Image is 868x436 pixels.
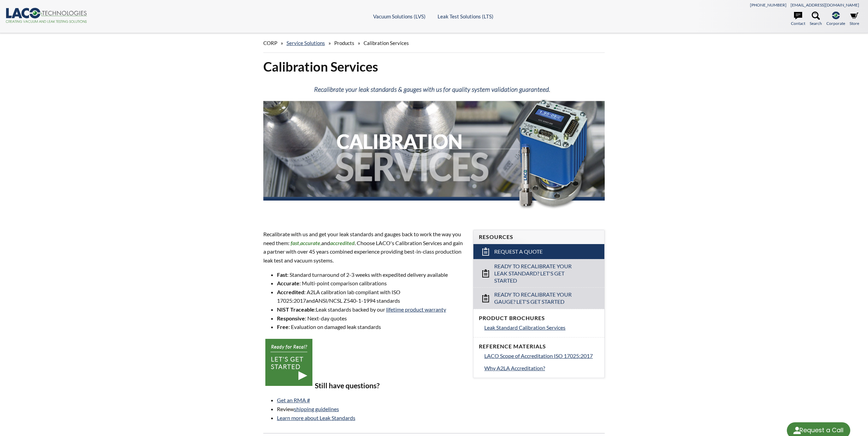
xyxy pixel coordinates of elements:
span: Ready to Recalibrate Your Gauge? Let's Get Started [494,291,586,305]
a: lifetime product warranty [386,306,446,313]
p: Recalibrate with us and get your leak standards and gauges back to work the way you need them: an... [263,230,465,265]
li: : Multi-point comparison calibrations [277,279,465,288]
a: Leak Test Solutions (LTS) [438,13,494,19]
a: Why A2LA Accreditation? [484,364,599,373]
em: fast [291,240,299,246]
span: Corporate [826,20,845,27]
a: LACO Scope of Accreditation ISO 17025:2017 [484,351,599,360]
a: Search [810,12,822,27]
span: LACO Scope of Accreditation ISO 17025:2017 [484,352,593,359]
li: : Standard turnaround of 2-3 weeks with expedited delivery available [277,270,465,279]
strong: Accredited [277,289,304,295]
li: : Next-day quotes [277,314,465,323]
span: ANSI/NCSL Z540-1-1994 [315,297,376,304]
a: Ready to Recalibrate Your Gauge? Let's Get Started [473,287,604,309]
li: : A2LA calibration lab compliant with standards [277,288,465,305]
a: Service Solutions [286,40,325,46]
img: CTA-lk-getstarted.png [263,337,315,388]
a: Store [850,12,859,27]
h1: Calibration Services [263,58,605,75]
a: [PHONE_NUMBER] [750,2,786,7]
a: Vacuum Solutions (LVS) [373,13,426,19]
a: Request a Quote [473,244,604,259]
strong: Responsive [277,315,305,321]
a: shipping guidelines [294,406,339,412]
a: Get an RMA # [277,397,310,403]
span: , , [290,240,321,246]
div: » » » [263,33,605,53]
em: accredited [330,240,355,246]
span: L [316,306,319,313]
a: Contact [791,12,805,27]
strong: Accurate [277,280,299,286]
strong: Fast [277,271,287,278]
li: Review [277,405,465,414]
a: Leak Standard Calibration Services [484,323,599,332]
strong: Free [277,324,289,330]
a: Learn more about Leak Standards [277,415,355,421]
h4: Reference Materials [479,343,599,350]
img: Calibration Services header [263,80,605,217]
img: round button [792,425,803,436]
strong: NIST Traceable [277,306,314,313]
span: Products [334,40,354,46]
h4: Resources [479,234,599,241]
span: CORP [263,40,277,46]
span: Why A2LA Accreditation? [484,365,545,371]
li: : Evaluation on damaged leak standards [277,322,465,331]
a: Ready to Recalibrate Your Leak Standard? Let's Get Started [473,259,604,287]
em: accurate [300,240,320,246]
a: [EMAIL_ADDRESS][DOMAIN_NAME] [791,2,859,7]
h3: Still have questions? [263,337,465,391]
span: Leak Standard Calibration Services [484,324,565,331]
li: : eak standards backed by our [277,305,465,314]
h4: Product Brochures [479,315,599,322]
span: Ready to Recalibrate Your Leak Standard? Let's Get Started [494,263,586,284]
span: Calibration Services [364,40,409,46]
span: and [306,297,315,304]
span: Request a Quote [494,248,543,255]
